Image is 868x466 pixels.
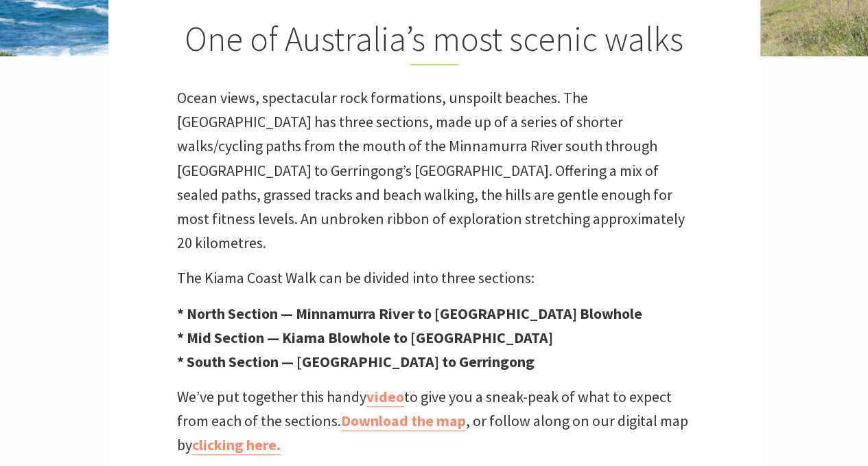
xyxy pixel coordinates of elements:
[177,385,692,458] p: We’ve put together this handy to give you a sneak-peak of what to expect from each of the section...
[177,328,553,347] strong: * Mid Section — Kiama Blowhole to [GEOGRAPHIC_DATA]
[341,411,466,431] a: Download the map
[177,304,642,323] strong: * North Section — Minnamurra River to [GEOGRAPHIC_DATA] Blowhole
[177,352,535,371] strong: * South Section — [GEOGRAPHIC_DATA] to Gerringong
[177,266,692,290] p: The Kiama Coast Walk can be divided into three sections:
[177,86,692,255] p: Ocean views, spectacular rock formations, unspoilt beaches. The [GEOGRAPHIC_DATA] has three secti...
[192,435,281,455] a: clicking here.
[366,387,404,407] a: video
[177,19,692,65] h2: One of Australia’s most scenic walks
